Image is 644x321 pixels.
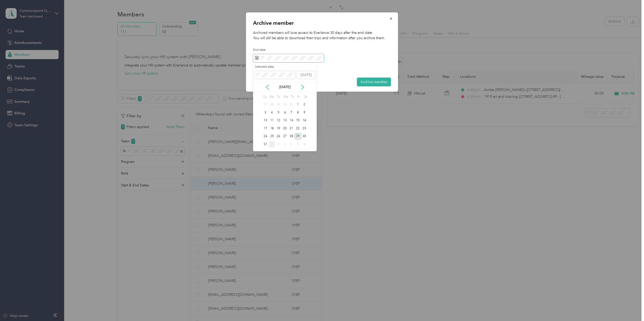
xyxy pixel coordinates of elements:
[262,125,269,132] div: 17
[295,117,301,124] div: 15
[274,84,295,90] p: [DATE]
[275,102,282,108] div: 29
[275,133,282,140] div: 26
[255,65,295,69] label: Selected date
[275,117,282,124] div: 12
[301,117,308,124] div: 16
[290,93,295,101] div: Th
[253,19,391,27] p: Archive member
[616,293,644,321] iframe: Everlance-gr Chat Button Frame
[297,71,315,79] button: [DATE]
[276,93,281,101] div: Tu
[288,102,295,108] div: 31
[282,109,288,116] div: 6
[262,141,269,147] div: 31
[282,102,288,108] div: 30
[303,93,308,101] div: Sa
[288,117,295,124] div: 14
[296,93,301,101] div: Fr
[295,133,301,140] div: 29
[269,117,275,124] div: 11
[282,117,288,124] div: 13
[262,102,269,108] div: 27
[295,141,301,147] div: 5
[295,125,301,132] div: 22
[253,30,391,35] p: Archived members will lose access to Everlance 30 days after the end date.
[295,109,301,116] div: 8
[253,48,324,52] label: End date
[269,141,275,147] div: 1
[282,93,288,101] div: We
[282,133,288,140] div: 27
[275,125,282,132] div: 19
[301,141,308,147] div: 6
[262,109,269,116] div: 3
[269,125,275,132] div: 18
[288,125,295,132] div: 21
[301,125,308,132] div: 23
[269,102,275,108] div: 28
[288,133,295,140] div: 28
[262,117,269,124] div: 10
[282,141,288,147] div: 3
[301,109,308,116] div: 9
[288,109,295,116] div: 7
[269,109,275,116] div: 4
[301,133,308,140] div: 30
[295,102,301,108] div: 1
[282,125,288,132] div: 20
[357,78,391,86] button: Archive member
[275,141,282,147] div: 2
[269,133,275,140] div: 25
[253,35,391,41] p: You will still be able to download their trips and information after you archive them.
[262,93,267,101] div: Su
[301,102,308,108] div: 2
[275,109,282,116] div: 5
[288,141,295,147] div: 4
[262,133,269,140] div: 24
[269,93,274,101] div: Mo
